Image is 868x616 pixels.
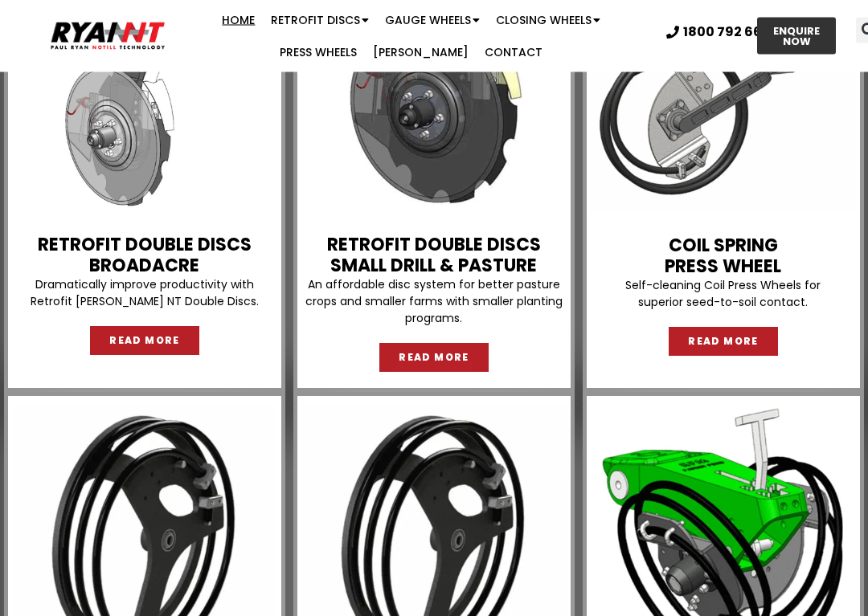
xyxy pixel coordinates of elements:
[38,233,252,279] a: Retrofit Double DiscsBROADACRE
[272,36,365,68] a: Press Wheels
[48,18,168,55] img: Ryan NT logo
[90,327,199,356] a: READ MORE
[772,26,821,47] span: ENQUIRE NOW
[12,277,277,311] p: Dramatically improve productivity with Retrofit [PERSON_NAME] NT Double Discs.
[477,36,551,68] a: Contact
[377,4,488,36] a: Gauge Wheels
[399,353,469,363] span: READ MORE
[666,26,771,39] a: 1800 792 668
[168,4,654,68] nav: Menu
[683,26,771,39] span: 1800 792 668
[214,4,263,36] a: Home
[757,18,836,55] a: ENQUIRE NOW
[591,278,856,312] p: Self-cleaning Coil Press Wheels for superior seed-to-soil contact.
[688,337,759,347] span: READ MORE
[301,277,567,328] p: An affordable disc system for better pasture crops and smaller farms with smaller planting programs.
[669,328,778,357] a: READ MORE
[665,234,781,279] a: COIL SPRINGPRESS WHEEL
[488,4,608,36] a: Closing Wheels
[263,4,377,36] a: Retrofit Discs
[379,344,489,373] a: READ MORE
[327,233,541,279] a: Retrofit Double DiscsSMALL DRILL & PASTURE
[109,337,180,346] span: READ MORE
[365,36,477,68] a: [PERSON_NAME]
